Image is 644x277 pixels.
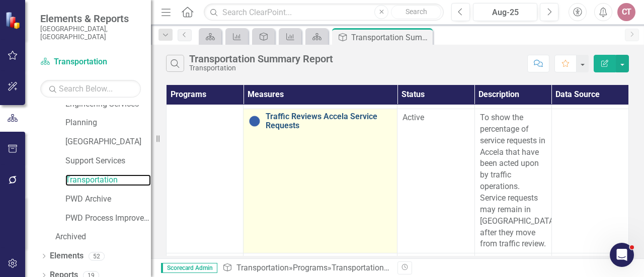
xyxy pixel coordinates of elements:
a: Programs [293,263,328,272]
td: Double-Click to Edit [474,109,551,253]
span: Elements & Reports [40,13,141,25]
a: Transportation [40,56,141,68]
a: Elements [50,250,84,262]
p: To show the percentage of service requests in Accela that have been acted upon by traffic operati... [480,112,546,250]
div: 52 [89,252,105,260]
div: Aug-25 [476,7,534,19]
a: Planning [65,117,151,129]
span: Scorecard Admin [161,263,217,273]
input: Search Below... [40,80,141,98]
td: Double-Click to Edit [551,109,628,253]
a: Transportation [236,263,289,272]
a: Transportation [65,174,151,186]
a: Support Services [65,155,151,167]
div: Transportation Summary Report [189,53,333,64]
a: PWD Process Improvements [65,213,151,224]
iframe: Intercom live chat [610,243,634,267]
button: Search [391,5,441,19]
p: Active [403,112,469,124]
div: Transportation [189,64,333,72]
div: Transportation Summary Report [332,263,446,272]
button: Aug-25 [473,3,537,21]
a: Archived [55,231,151,243]
div: » » [222,262,390,274]
a: Traffic Reviews Accela Service Requests [266,112,392,130]
img: ClearPoint Strategy [5,11,23,29]
input: Search ClearPoint... [204,4,444,21]
span: Search [406,8,427,16]
a: [GEOGRAPHIC_DATA] [65,136,151,148]
img: Baselining [249,115,261,127]
a: PWD Archive [65,194,151,205]
div: Transportation Summary Report [351,31,430,44]
td: Double-Click to Edit [397,109,474,253]
td: Double-Click to Edit Right Click for Context Menu [244,109,397,253]
button: CT [617,3,635,21]
small: [GEOGRAPHIC_DATA], [GEOGRAPHIC_DATA] [40,25,141,41]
